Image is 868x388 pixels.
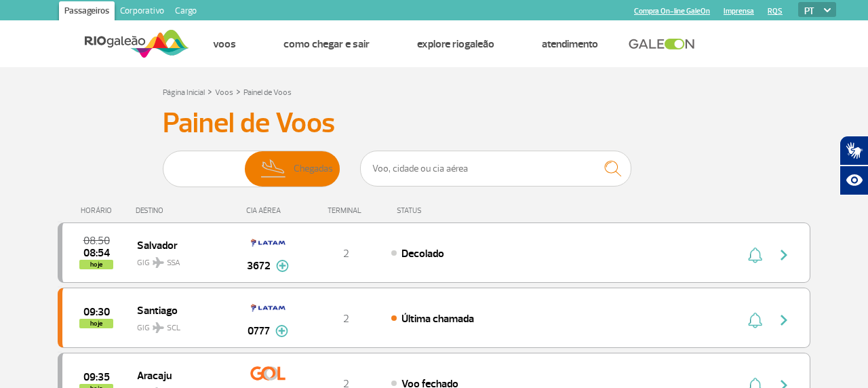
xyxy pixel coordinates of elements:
[236,83,241,99] a: >
[542,37,598,51] a: Atendimento
[167,322,180,334] span: SCL
[360,151,631,187] input: Voo, cidade ou cia aérea
[840,136,868,195] div: Plugin de acessibilidade da Hand Talk.
[840,136,868,166] button: Abrir tradutor de língua de sinais.
[167,257,180,269] span: SSA
[748,247,762,263] img: sino-painel-voo.svg
[840,166,868,195] button: Abrir recursos assistivos.
[275,325,288,337] img: mais-info-painel-voo.svg
[83,372,110,382] span: 2025-09-28 09:35:00
[163,88,205,98] a: Página Inicial
[283,37,370,51] a: Como chegar e sair
[115,1,170,23] a: Corporativo
[62,206,136,215] div: HORÁRIO
[79,319,113,328] span: hoje
[776,312,792,328] img: seta-direita-painel-voo.svg
[170,1,202,23] a: Cargo
[169,151,212,187] img: slider-embarque
[208,83,212,99] a: >
[748,312,762,328] img: sino-painel-voo.svg
[153,257,164,268] img: destiny_airplane.svg
[83,307,110,317] span: 2025-09-28 09:30:00
[294,151,333,187] span: Chegadas
[137,366,224,384] span: Aracaju
[390,206,500,215] div: STATUS
[234,206,302,215] div: CIA AÉREA
[163,106,705,140] h3: Painel de Voos
[137,301,224,319] span: Santiago
[724,7,754,16] a: Imprensa
[401,312,474,326] span: Última chamada
[137,315,224,334] span: GIG
[634,7,710,16] a: Compra On-line GaleOn
[776,247,792,263] img: seta-direita-painel-voo.svg
[213,37,236,51] a: Voos
[83,236,110,246] span: 2025-09-28 08:50:00
[417,37,494,51] a: Explore RIOgaleão
[343,247,349,260] span: 2
[276,260,289,272] img: mais-info-painel-voo.svg
[59,1,115,23] a: Passageiros
[254,151,294,187] img: slider-desembarque
[137,236,224,254] span: Salvador
[215,88,233,98] a: Voos
[247,258,271,274] span: 3672
[79,260,113,269] span: hoje
[136,206,235,215] div: DESTINO
[768,7,783,16] a: RQS
[343,312,349,326] span: 2
[248,323,270,339] span: 0777
[243,88,292,98] a: Painel de Voos
[83,248,110,258] span: 2025-09-28 08:54:00
[401,247,444,260] span: Decolado
[212,151,244,187] span: Partidas
[137,250,224,269] span: GIG
[153,322,164,333] img: destiny_airplane.svg
[302,206,390,215] div: TERMINAL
